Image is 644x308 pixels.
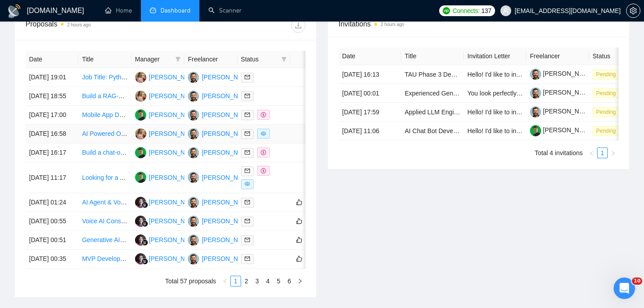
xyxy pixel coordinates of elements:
[131,51,184,68] th: Manager
[481,6,491,16] span: 137
[252,276,262,286] a: 3
[82,92,222,100] a: Build a RAG-Powered Comms Intelligence System
[530,125,541,136] img: c1CkLHUIwD5Ucvm7oiXNAph9-NOmZLZpbVsUrINqn_V_EzHsJW7P7QxldjUFcJOdWX
[245,218,250,224] span: mail
[245,237,250,243] span: mail
[105,7,132,14] a: homeHome
[188,236,253,243] a: VK[PERSON_NAME]
[208,7,241,14] a: searchScanner
[188,172,199,183] img: VK
[82,149,335,156] a: Build a chat-only interface based CRM system for our Mentoring and Coaching Programme
[188,147,199,158] img: VK
[202,129,253,139] div: [PERSON_NAME]
[464,48,526,65] th: Invitation Letter
[339,103,401,121] td: [DATE] 17:59
[149,72,200,82] div: [PERSON_NAME]
[405,90,597,97] a: Experienced Generative AI Engineer (RAG, Vector Retrieval, Scaling)
[25,68,78,87] td: [DATE] 19:01
[405,127,527,134] a: AI Chat Bot Development for Online Traders
[530,108,594,115] a: [PERSON_NAME]
[530,106,541,117] img: c1-JWQDXWEy3CnA6sRtFzzU22paoDq5cZnWyBNc3HWqwvuW0qNnjm1CMP-YmbEEtPC
[586,147,597,158] li: Previous Page
[188,216,199,227] img: VK
[25,51,78,68] th: Date
[261,168,266,174] span: dollar
[78,143,131,162] td: Build a chat-only interface based CRM system for our Mentoring and Coaching Programme
[25,106,78,125] td: [DATE] 17:00
[175,56,181,62] span: filter
[188,109,199,121] img: VK
[284,276,295,286] li: 6
[586,147,597,158] button: left
[188,253,199,265] img: VK
[188,148,253,156] a: VK[PERSON_NAME]
[381,22,404,27] time: 2 hours ago
[149,173,200,182] div: [PERSON_NAME]
[202,235,253,245] div: [PERSON_NAME]
[135,217,200,224] a: SS[PERSON_NAME]
[202,147,253,157] div: [PERSON_NAME]
[135,92,200,99] a: AV[PERSON_NAME]
[135,147,146,158] img: MB
[135,148,200,156] a: MB[PERSON_NAME]
[401,65,464,84] td: TAU Phase 3 Developer – Bring My AI Brother to Life
[82,236,286,243] a: Generative AI Expert Needed for Video Generator Web App Development
[161,7,191,14] span: Dashboard
[135,172,146,183] img: MB
[25,250,78,269] td: [DATE] 00:35
[150,7,156,13] span: dashboard
[188,130,253,137] a: VK[PERSON_NAME]
[149,129,200,139] div: [PERSON_NAME]
[135,216,146,227] img: SS
[230,276,241,286] li: 1
[78,212,131,231] td: Voice AI Consultation (Vapi / Retell Expert) — Custom Architecture + Long-Term Build Strategy
[149,147,200,157] div: [PERSON_NAME]
[626,7,640,14] a: setting
[149,235,200,245] div: [PERSON_NAME]
[231,276,241,286] a: 1
[593,69,619,79] span: Pending
[82,255,269,262] a: MVP Development for AI-Assisted Urban Planning Compliance Tool
[135,174,200,181] a: MB[PERSON_NAME]
[188,91,199,102] img: VK
[294,234,305,245] button: like
[25,143,78,162] td: [DATE] 16:17
[135,54,172,64] span: Manager
[241,54,278,64] span: Status
[202,91,253,101] div: [PERSON_NAME]
[78,106,131,125] td: Mobile App Development (Android & iOS) for Chat, API & AI ChatBot
[593,107,619,117] span: Pending
[281,56,287,62] span: filter
[245,181,250,187] span: eye
[82,174,247,181] a: Looking for a Ai web-app developer PDF - Packing list OCR
[245,112,250,117] span: mail
[245,200,250,205] span: mail
[188,255,253,262] a: VK[PERSON_NAME]
[82,130,190,137] a: AI Powered Order Automation Platform
[261,150,266,155] span: dollar
[142,258,148,265] img: gigradar-bm.png
[25,162,78,193] td: [DATE] 11:17
[135,255,200,262] a: SS[PERSON_NAME]
[202,72,253,82] div: [PERSON_NAME]
[188,111,253,118] a: VK[PERSON_NAME]
[405,108,521,116] a: Applied LLM Engineer (Prompt Specialist)
[188,197,199,208] img: VK
[273,276,284,286] li: 5
[149,254,200,264] div: [PERSON_NAME]
[291,18,305,33] button: download
[78,162,131,193] td: Looking for a Ai web-app developer PDF - Packing list OCR
[222,278,228,284] span: left
[241,276,252,286] li: 2
[627,7,640,14] span: setting
[67,22,91,27] time: 2 hours ago
[135,198,200,205] a: SS[PERSON_NAME]
[135,236,200,243] a: SS[PERSON_NAME]
[82,74,251,81] a: Job Title: Python developer for data Scraping & AI Integration
[339,84,401,103] td: [DATE] 00:01
[608,147,619,158] li: Next Page
[135,109,146,121] img: MB
[297,278,303,284] span: right
[202,197,253,207] div: [PERSON_NAME]
[295,276,305,286] button: right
